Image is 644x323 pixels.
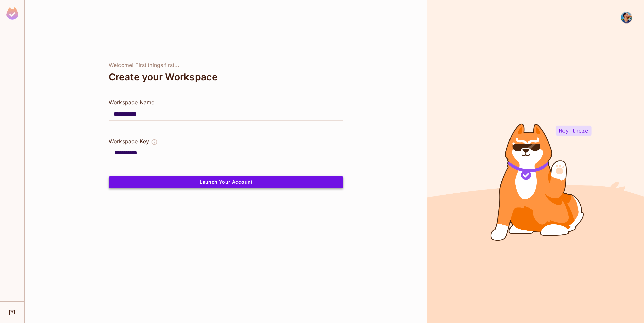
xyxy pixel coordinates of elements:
div: Welcome! First things first... [109,62,343,69]
div: Workspace Name [109,98,343,106]
div: Workspace Key [109,137,149,145]
div: Help & Updates [5,306,20,319]
div: Create your Workspace [109,69,343,85]
button: Launch Your Account [109,176,343,188]
button: The Workspace Key is unique, and serves as the identifier of your workspace. [151,137,158,147]
img: Leonardo Lima [621,12,632,23]
img: SReyMgAAAABJRU5ErkJggg== [6,7,18,20]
